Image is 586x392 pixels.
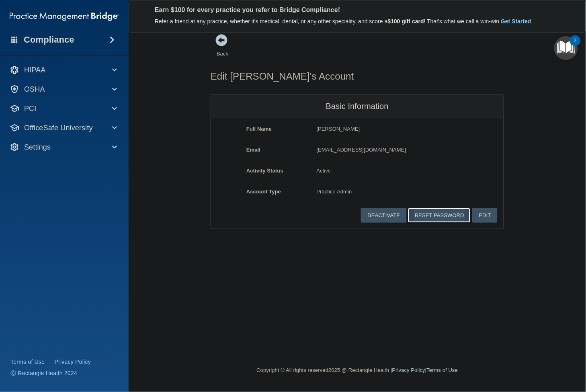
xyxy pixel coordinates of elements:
[501,18,531,25] strong: Get Started
[10,8,119,25] img: PMB logo
[361,208,407,223] button: Deactivate
[574,41,577,51] div: 2
[317,124,445,134] p: [PERSON_NAME]
[24,142,51,152] p: Settings
[246,189,281,195] b: Account Type
[10,65,117,75] a: HIPAA
[24,65,45,75] p: HIPAA
[54,358,91,366] a: Privacy Policy
[211,95,504,118] div: Basic Information
[10,142,117,152] a: Settings
[427,367,458,374] a: Terms of Use
[211,358,504,384] div: Copyright © All rights reserved 2025 @ Rectangle Health | |
[24,104,36,113] p: PCI
[501,18,533,25] a: Get Started
[317,187,398,197] p: Practice Admin
[10,358,45,366] a: Terms of Use
[388,18,424,25] strong: $100 gift card
[392,367,425,374] a: Privacy Policy
[10,104,117,113] a: PCI
[24,123,93,133] p: OfficeSafe University
[317,145,445,155] p: [EMAIL_ADDRESS][DOMAIN_NAME]
[155,6,560,14] p: Earn $100 for every practice you refer to Bridge Compliance!
[317,166,398,176] p: Active
[554,36,578,60] button: Open Resource Center, 2 new notifications
[408,208,471,223] button: Reset Password
[246,126,272,132] b: Full Name
[10,123,117,133] a: OfficeSafe University
[155,18,388,25] span: Refer a friend at any practice, whether it's medical, dental, or any other speciality, and score a
[472,208,498,223] button: Edit
[24,84,45,94] p: OSHA
[10,369,77,378] span: Ⓒ Rectangle Health 2024
[246,168,283,174] b: Activity Status
[211,71,354,82] h4: Edit [PERSON_NAME]'s Account
[10,84,117,94] a: OSHA
[24,34,74,45] h4: Compliance
[246,147,260,153] b: Email
[424,18,501,25] span: ! That's what we call a win-win.
[217,41,228,57] a: Back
